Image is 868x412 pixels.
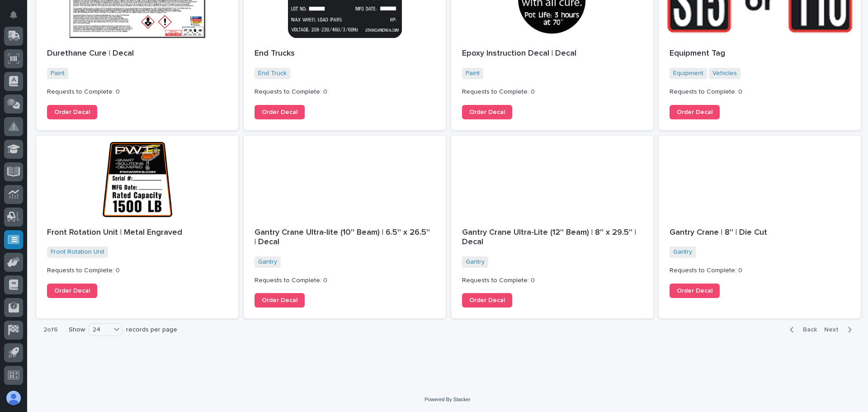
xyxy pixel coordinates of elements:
[462,277,642,284] p: Requests to Complete: 0
[462,105,512,119] a: Order Decal
[425,397,470,402] a: Powered By Stacker
[670,88,850,96] p: Requests to Complete: 0
[54,288,90,294] span: Order Decal
[69,326,85,334] p: Show
[262,297,297,303] span: Order Decal
[4,5,23,24] button: Notifications
[670,105,720,119] a: Order Decal
[4,388,23,407] button: users-avatar
[677,288,712,294] span: Order Decal
[670,228,850,238] p: Gantry Crane | 8'' | Die Cut
[255,49,435,59] p: End Trucks
[54,109,90,115] span: Order Decal
[255,88,435,96] p: Requests to Complete: 0
[47,267,227,275] p: Requests to Complete: 0
[89,325,111,335] div: 24
[47,105,97,119] a: Order Decal
[258,70,287,77] a: End Truck
[659,136,861,319] a: Gantry Crane | 8'' | Die CutGantry Requests to Complete: 0Order Decal
[462,228,642,247] p: Gantry Crane Ultra-Lite (12'' Beam) | 8'' x 29.5'' | Decal
[469,109,505,115] span: Order Decal
[36,136,238,319] a: Front Rotation Unit | Metal EngravedFront Rotation Unit Requests to Complete: 0Order Decal
[673,248,692,256] a: Gantry
[469,297,505,303] span: Order Decal
[670,267,850,275] p: Requests to Complete: 0
[51,70,65,77] a: Paint
[255,228,435,247] p: Gantry Crane Ultra-lite (10'' Beam) | 6.5'' x 26.5'' | Decal
[466,70,480,77] a: Paint
[462,293,512,308] a: Order Decal
[47,49,227,59] p: Durethane Cure | Decal
[126,326,177,334] p: records per page
[47,284,97,298] a: Order Decal
[11,11,23,25] div: Notifications
[255,277,435,284] p: Requests to Complete: 0
[255,293,305,308] a: Order Decal
[466,258,485,266] a: Gantry
[670,284,720,298] a: Order Decal
[47,88,227,96] p: Requests to Complete: 0
[673,70,703,77] a: Equipment
[797,326,817,334] span: Back
[670,49,850,59] p: Equipment Tag
[47,228,227,238] p: Front Rotation Unit | Metal Engraved
[783,326,821,334] button: Back
[451,136,653,319] a: Gantry Crane Ultra-Lite (12'' Beam) | 8'' x 29.5'' | DecalGantry Requests to Complete: 0Order Decal
[824,326,844,334] span: Next
[255,105,305,119] a: Order Decal
[462,88,642,96] p: Requests to Complete: 0
[244,136,446,319] a: Gantry Crane Ultra-lite (10'' Beam) | 6.5'' x 26.5'' | DecalGantry Requests to Complete: 0Order D...
[258,258,277,266] a: Gantry
[51,248,104,256] a: Front Rotation Unit
[712,70,737,77] a: Vehicles
[262,109,297,115] span: Order Decal
[677,109,712,115] span: Order Decal
[462,49,642,59] p: Epoxy Instruction Decal | Decal
[821,326,859,334] button: Next
[36,319,65,341] p: 2 of 6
